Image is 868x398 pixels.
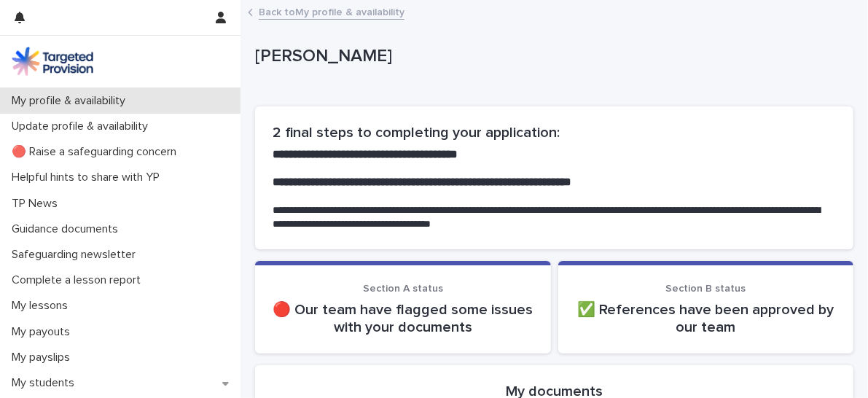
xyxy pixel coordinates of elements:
h2: 2 final steps to completing your application: [273,124,836,141]
p: Helpful hints to share with YP [6,171,171,184]
img: M5nRWzHhSzIhMunXDL62 [12,47,93,76]
span: Section A status [363,284,443,294]
p: My lessons [6,299,79,313]
p: 🔴 Raise a safeguarding concern [6,145,188,159]
p: My payslips [6,351,82,364]
span: Section B status [665,284,746,294]
a: Back toMy profile & availability [259,3,404,20]
p: 🔴 Our team have flagged some issues with your documents [273,301,533,336]
p: My students [6,376,86,390]
p: Complete a lesson report [6,273,152,287]
p: [PERSON_NAME] [255,46,848,67]
p: TP News [6,197,69,211]
p: ✅ References have been approved by our team [576,301,837,336]
p: Safeguarding newsletter [6,248,147,262]
p: My profile & availability [6,94,137,108]
p: Guidance documents [6,222,130,236]
p: My payouts [6,325,82,339]
p: Update profile & availability [6,120,160,133]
